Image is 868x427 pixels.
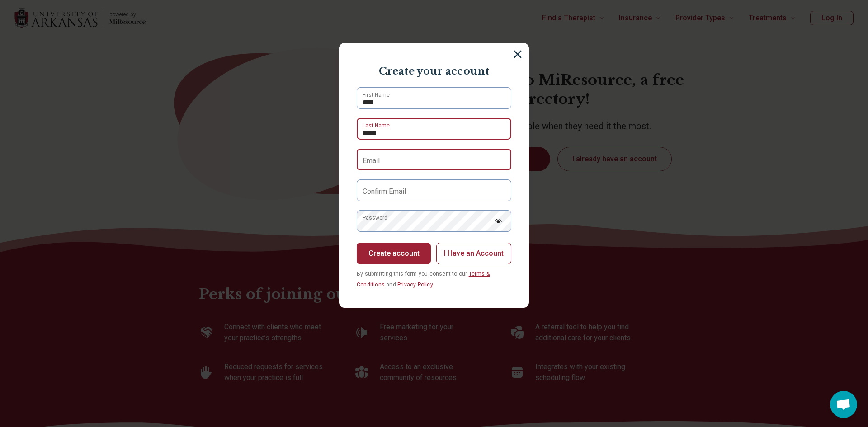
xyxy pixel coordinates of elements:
img: password [494,219,502,223]
span: By submitting this form you consent to our and [357,271,490,288]
label: Password [363,214,387,222]
a: Privacy Policy [397,282,433,288]
label: Email [363,155,380,166]
label: Confirm Email [363,186,406,197]
p: Create your account [348,65,520,79]
button: Create account [357,243,431,264]
label: First Name [363,91,390,99]
button: I Have an Account [436,243,511,264]
label: Last Name [363,122,390,130]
